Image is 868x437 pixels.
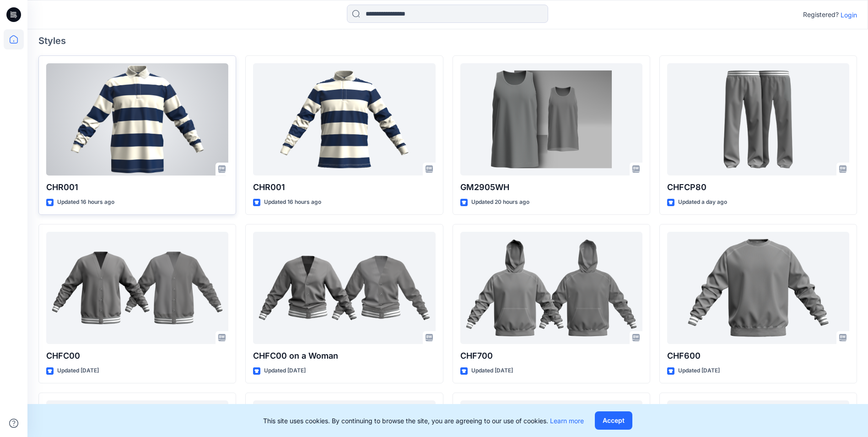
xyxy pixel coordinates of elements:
p: GM2905WH [460,181,642,194]
a: Learn more [550,417,584,425]
p: CHFC00 [46,350,228,362]
p: CHF600 [667,350,849,362]
p: This site uses cookies. By continuing to browse the site, you are agreeing to our use of cookies. [263,416,584,426]
p: CHFC00 on a Woman [253,350,435,362]
p: CHFCP80 [667,181,849,194]
p: Registered? [803,9,839,20]
p: CHR001 [253,181,435,194]
p: Updated [DATE] [264,366,306,376]
p: Updated [DATE] [678,366,720,376]
a: CHFCP80 [667,63,849,175]
button: Accept [595,411,632,430]
p: CHF700 [460,350,642,362]
p: Login [841,10,857,20]
p: Updated [DATE] [471,366,513,376]
a: CHFC00 [46,232,228,344]
p: CHR001 [46,181,228,194]
p: Updated [DATE] [57,366,99,376]
a: CHR001 [253,63,435,175]
a: CHR001 [46,63,228,175]
p: Updated a day ago [678,197,727,207]
a: GM2905WH [460,63,642,175]
a: CHF600 [667,232,849,344]
h4: Styles [38,35,857,46]
p: Updated 16 hours ago [264,197,321,207]
a: CHFC00 on a Woman [253,232,435,344]
p: Updated 20 hours ago [471,197,529,207]
p: Updated 16 hours ago [57,197,114,207]
a: CHF700 [460,232,642,344]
